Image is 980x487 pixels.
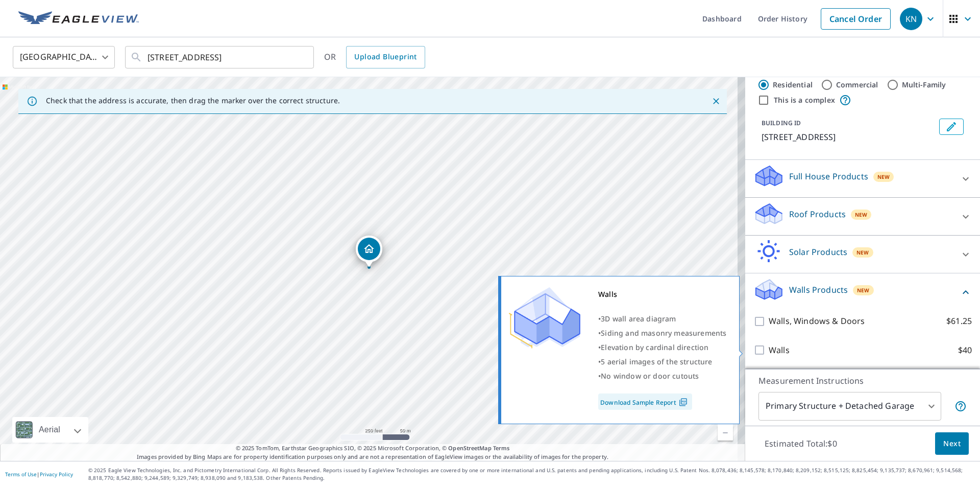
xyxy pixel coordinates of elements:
div: Full House ProductsNew [753,164,972,193]
a: Download Sample Report [598,393,692,410]
p: Walls, Windows & Doors [769,315,865,328]
div: • [598,369,726,383]
img: Premium [509,287,580,349]
span: No window or door cutouts [601,371,699,381]
p: © 2025 Eagle View Technologies, Inc. and Pictometry International Corp. All Rights Reserved. Repo... [88,467,975,482]
div: Roof ProductsNew [753,202,972,231]
p: Roof Products [789,208,846,220]
p: $61.25 [946,315,972,328]
div: Dropped pin, building 1, Residential property, 3514 Danville Rd Brandywine, MD 20613 [356,236,382,267]
span: Your report will include the primary structure and a detached garage if one exists. [954,400,967,412]
a: Cancel Order [821,8,891,30]
label: Commercial [836,80,878,90]
div: KN [900,8,922,30]
span: New [877,173,890,181]
input: Search by address or latitude-longitude [148,43,293,72]
p: BUILDING ID [762,119,801,127]
span: Siding and masonry measurements [601,328,726,338]
div: [GEOGRAPHIC_DATA] [13,43,115,72]
p: Walls [769,344,790,357]
p: Estimated Total: $0 [756,432,845,455]
label: This is a complex [774,95,835,105]
p: Walls Products [789,284,848,296]
span: Upload Blueprint [354,51,416,63]
div: Aerial [36,417,63,443]
span: New [857,286,870,294]
p: Check that the address is accurate, then drag the marker over the correct structure. [46,96,340,105]
div: Walls [598,287,726,302]
label: Multi-Family [902,80,946,90]
p: [STREET_ADDRESS] [762,131,935,143]
div: • [598,312,726,326]
span: New [855,211,868,219]
span: 3D wall area diagram [601,314,676,323]
a: Upload Blueprint [346,46,425,68]
span: Next [943,437,961,450]
div: • [598,326,726,340]
a: Terms [493,444,510,452]
label: Residential [773,80,813,90]
a: Privacy Policy [40,471,73,478]
div: • [598,340,726,355]
button: Next [935,432,969,455]
a: Terms of Use [5,471,37,478]
div: Solar ProductsNew [753,240,972,269]
div: • [598,355,726,369]
a: OpenStreetMap [448,444,491,452]
div: Walls ProductsNew [753,277,972,307]
p: Measurement Instructions [758,375,967,387]
img: EV Logo [18,11,139,27]
div: Primary Structure + Detached Garage [758,392,941,421]
button: Edit building 1 [939,119,964,135]
a: Current Level 17, Zoom Out [718,425,733,440]
img: Pdf Icon [676,398,690,407]
span: © 2025 TomTom, Earthstar Geographics SIO, © 2025 Microsoft Corporation, © [236,444,510,453]
button: Close [709,95,723,108]
div: Aerial [12,417,88,443]
span: Elevation by cardinal direction [601,342,708,352]
div: OR [324,46,425,68]
p: Full House Products [789,170,868,182]
p: $40 [958,344,972,357]
span: New [856,248,869,257]
p: Solar Products [789,246,847,258]
span: 5 aerial images of the structure [601,357,712,366]
p: | [5,471,73,477]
